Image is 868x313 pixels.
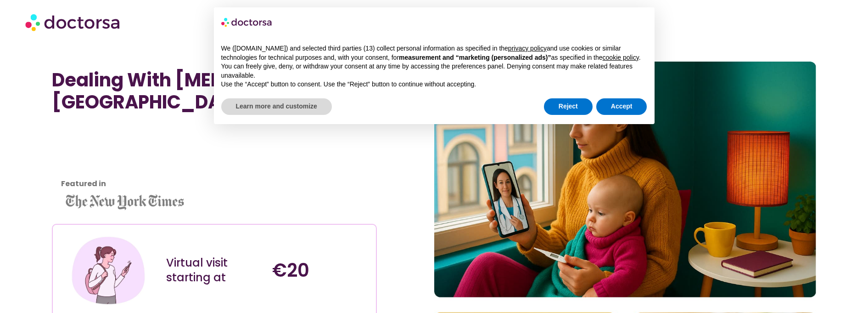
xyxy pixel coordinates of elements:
h1: Dealing With [MEDICAL_DATA] in [GEOGRAPHIC_DATA] [52,69,376,113]
button: Reject [544,98,593,115]
a: cookie policy [603,54,639,61]
a: privacy policy [508,45,547,52]
strong: measurement and “marketing (personalized ads)” [399,54,551,61]
button: Learn more and customize [221,98,332,115]
p: We ([DOMAIN_NAME]) and selected third parties (13) collect personal information as specified in t... [221,44,647,62]
iframe: Customer reviews powered by Trustpilot [56,127,139,196]
img: logo [221,15,273,29]
p: You can freely give, deny, or withdraw your consent at any time by accessing the preferences pane... [221,62,647,80]
div: Virtual visit starting at [166,256,263,285]
strong: Featured in [61,178,106,189]
p: Use the “Accept” button to consent. Use the “Reject” button to continue without accepting. [221,80,647,89]
h4: €20 [272,259,369,281]
button: Accept [596,98,647,115]
img: Illustration depicting a young woman in a casual outfit, engaged with her smartphone. She has a p... [70,232,147,309]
